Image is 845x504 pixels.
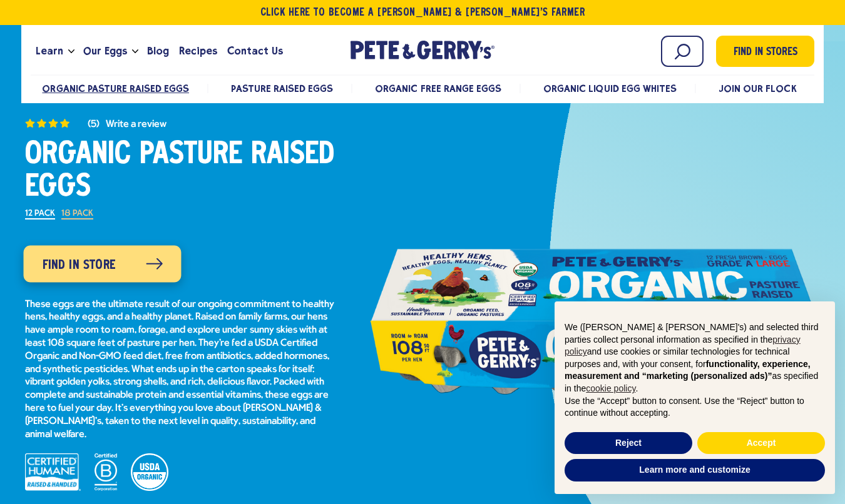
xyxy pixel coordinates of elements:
a: Recipes [174,34,222,68]
a: Pasture Raised Eggs [231,83,332,94]
label: 18 Pack [61,209,93,219]
a: Organic Liquid Egg Whites [543,83,677,94]
p: Use the “Accept” button to consent. Use the “Reject” button to continue without accepting. [565,395,825,420]
a: Blog [142,34,174,68]
a: Learn [31,34,68,68]
span: Recipes [179,43,217,59]
a: Contact Us [222,34,288,68]
a: Organic Free Range Eggs [375,83,501,94]
span: Learn [36,43,63,59]
button: Reject [565,432,692,455]
button: Open the dropdown menu for Our Eggs [132,49,138,54]
span: Find in Store [43,255,116,275]
span: Contact Us [227,43,283,59]
div: Notice [545,291,845,504]
a: Join Our Flock [719,83,796,94]
button: Learn more and customize [565,459,825,481]
button: Write a Review (opens pop-up) [106,119,166,129]
h1: Organic Pasture Raised Eggs [25,139,338,204]
button: Open the dropdown menu for Learn [68,49,74,54]
a: Find in Store [24,245,182,282]
a: Find in Stores [716,36,814,67]
span: (5) [88,119,100,129]
p: These eggs are the ultimate result of our ongoing commitment to healthy hens, healthy eggs, and a... [25,298,338,441]
span: Find in Stores [734,44,797,61]
p: We ([PERSON_NAME] & [PERSON_NAME]'s) and selected third parties collect personal information as s... [565,321,825,395]
nav: desktop product menu [31,74,815,101]
span: Our Eggs [83,43,127,59]
label: 12 Pack [25,209,55,219]
input: Search [661,36,704,67]
a: cookie policy [586,383,635,393]
a: Organic Pasture Raised Eggs [42,83,189,94]
a: Our Eggs [78,34,132,68]
button: Accept [697,432,825,455]
span: Blog [147,43,169,59]
a: (5) 4.2 out of 5 stars. Read reviews for average rating value is 4.2 of 5. Read 5 Reviews Same pa... [25,116,338,129]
